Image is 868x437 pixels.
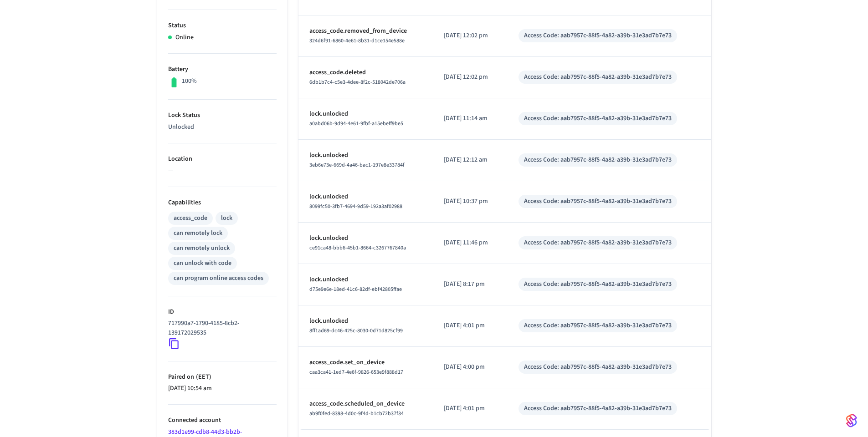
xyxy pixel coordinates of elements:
span: d75e9e6e-18ed-41c6-82df-ebf42805ffae [309,285,402,293]
p: access_code.set_on_device [309,358,422,367]
div: Access Code: aab7957c-88f5-4a82-a39b-31e3ad7b7e73 [524,72,672,82]
p: access_code.deleted [309,68,422,77]
p: Battery [168,65,277,74]
p: Status [168,21,277,30]
p: [DATE] 11:46 pm [444,238,497,248]
p: 100% [182,76,197,86]
div: Access Code: aab7957c-88f5-4a82-a39b-31e3ad7b7e73 [524,155,672,165]
div: Access Code: aab7957c-88f5-4a82-a39b-31e3ad7b7e73 [524,31,672,41]
p: Online [175,33,194,42]
p: [DATE] 4:01 pm [444,321,497,330]
p: access_code.scheduled_on_device [309,399,422,409]
p: [DATE] 12:02 pm [444,72,497,82]
p: [DATE] 4:01 pm [444,404,497,413]
div: Access Code: aab7957c-88f5-4a82-a39b-31e3ad7b7e73 [524,404,672,413]
div: access_code [174,213,207,223]
div: Access Code: aab7957c-88f5-4a82-a39b-31e3ad7b7e73 [524,279,672,289]
p: Lock Status [168,111,277,120]
p: Connected account [168,416,277,425]
p: Unlocked [168,122,277,132]
p: [DATE] 8:17 pm [444,279,497,289]
div: Access Code: aab7957c-88f5-4a82-a39b-31e3ad7b7e73 [524,114,672,123]
div: can unlock with code [174,259,231,268]
p: [DATE] 10:37 pm [444,197,497,206]
p: lock.unlocked [309,109,422,119]
span: 324d6f91-6860-4e61-8b31-d1ce154e588e [309,37,405,45]
p: ID [168,307,277,317]
div: Access Code: aab7957c-88f5-4a82-a39b-31e3ad7b7e73 [524,197,672,206]
span: 8099fc50-3fb7-4694-9d59-192a3af02988 [309,203,402,210]
p: Location [168,154,277,164]
p: [DATE] 10:54 am [168,384,277,393]
span: a0abd06b-9d94-4e61-9fbf-a15ebeff9be5 [309,120,403,127]
img: SeamLogoGradient.69752ec5.svg [846,413,857,428]
p: access_code.removed_from_device [309,26,422,36]
span: ( EET ) [194,372,211,381]
p: Capabilities [168,198,277,208]
span: ce91ca48-bbb6-45b1-8664-c3267767840a [309,244,406,252]
span: 3eb6e73e-669d-4a46-bac1-197e8e33784f [309,161,405,169]
p: [DATE] 12:12 am [444,155,497,165]
div: Access Code: aab7957c-88f5-4a82-a39b-31e3ad7b7e73 [524,238,672,248]
span: 6db1b7c4-c5e3-4dee-8f2c-518042de706a [309,78,406,86]
p: lock.unlocked [309,151,422,160]
div: Access Code: aab7957c-88f5-4a82-a39b-31e3ad7b7e73 [524,321,672,330]
p: Paired on [168,372,277,382]
div: can remotely lock [174,229,222,238]
div: can remotely unlock [174,244,230,253]
div: Access Code: aab7957c-88f5-4a82-a39b-31e3ad7b7e73 [524,362,672,372]
p: lock.unlocked [309,234,422,243]
p: [DATE] 4:00 pm [444,362,497,372]
p: lock.unlocked [309,316,422,326]
p: lock.unlocked [309,275,422,285]
div: lock [221,213,232,223]
span: caa3ca41-1ed7-4e6f-9826-653e9f888d17 [309,368,403,376]
p: [DATE] 11:14 am [444,114,497,123]
p: [DATE] 12:02 pm [444,31,497,41]
p: — [168,166,277,176]
div: can program online access codes [174,274,263,283]
p: lock.unlocked [309,192,422,202]
span: 8ff1ad69-dc46-425c-8030-0d71d825cf99 [309,327,403,335]
p: 717990a7-1790-4185-8cb2-139172029535 [168,319,273,338]
span: ab9f0fed-8398-4d0c-9f4d-b1cb72b37f34 [309,410,404,417]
